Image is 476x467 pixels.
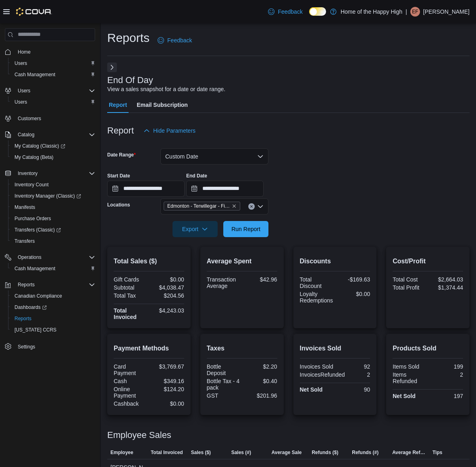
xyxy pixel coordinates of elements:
button: Catalog [15,130,37,140]
span: Reports [11,314,95,323]
span: EF [412,7,418,17]
button: Cash Management [8,69,98,80]
input: Press the down key to open a popover containing a calendar. [107,181,185,197]
span: Feedback [278,8,302,16]
input: Press the down key to open a popover containing a calendar. [186,181,264,197]
button: Settings [2,340,98,352]
button: Users [2,85,98,96]
div: 2 [348,371,370,378]
div: 92 [337,363,370,370]
span: Canadian Compliance [11,291,95,301]
div: $124.20 [150,386,184,392]
h2: Cost/Profit [393,256,463,266]
div: $4,243.03 [150,307,184,314]
span: Cash Management [11,264,95,273]
a: Transfers [11,236,38,246]
a: Dashboards [11,302,50,312]
button: Open list of options [257,203,264,210]
span: Sales (#) [231,449,251,456]
span: Reports [18,281,35,288]
button: Clear input [248,203,255,210]
span: Employee [110,449,133,456]
div: Total Cost [393,276,426,283]
a: Inventory Manager (Classic) [11,191,84,201]
button: Cash Management [8,263,98,274]
span: Users [11,58,95,68]
span: Home [15,47,95,57]
span: Purchase Orders [11,214,95,223]
strong: Net Sold [393,393,416,399]
a: Home [15,47,34,57]
button: Hide Parameters [140,123,199,139]
div: Total Tax [114,292,147,299]
a: Cash Management [11,70,58,79]
a: My Catalog (Classic) [11,141,69,151]
div: View a sales snapshot for a date or date range. [107,85,225,94]
a: Users [11,58,30,68]
div: $2.20 [243,363,277,370]
div: Invoices Sold [300,363,333,370]
div: Cashback [114,400,147,407]
span: Canadian Compliance [15,293,62,299]
span: Users [11,97,95,107]
button: Remove Edmonton - Terwillegar - Fire & Flower from selection in this group [232,204,237,208]
span: Operations [15,252,95,262]
span: Sales ($) [191,449,211,456]
a: My Catalog (Classic) [8,140,98,152]
button: Canadian Compliance [8,290,98,302]
span: Edmonton - Terwillegar - Fire & Flower [164,202,240,211]
span: Settings [18,344,35,350]
div: Subtotal [114,284,147,291]
div: 90 [337,386,370,393]
button: Manifests [8,202,98,213]
div: $201.96 [243,392,277,399]
label: Locations [107,202,130,208]
h2: Products Sold [393,344,463,353]
span: Transfers [11,236,95,246]
div: -$169.63 [337,276,370,283]
span: My Catalog (Beta) [11,152,95,162]
img: Cova [16,8,52,16]
h1: Reports [107,30,150,46]
span: Purchase Orders [15,215,51,222]
span: Users [18,88,30,94]
a: Transfers (Classic) [8,224,98,236]
button: Users [15,86,33,96]
div: Bottle Deposit [207,363,240,376]
div: Cash [114,378,147,384]
button: Customers [2,113,98,124]
button: Purchase Orders [8,213,98,224]
div: Transaction Average [207,276,240,289]
a: Canadian Compliance [11,291,65,301]
div: Items Refunded [393,371,426,384]
label: Start Date [107,173,130,179]
span: Tips [432,449,442,456]
div: Gift Cards [114,276,147,283]
button: Reports [8,313,98,324]
button: My Catalog (Beta) [8,152,98,163]
div: $204.56 [150,292,184,299]
span: Transfers [15,238,35,244]
button: Custom Date [160,148,268,165]
button: Reports [2,279,98,290]
span: Inventory Manager (Classic) [15,193,81,199]
a: Feedback [265,4,306,20]
span: Users [15,60,27,67]
h3: End Of Day [107,75,153,85]
span: Average Refund [392,449,426,456]
div: 199 [430,363,463,370]
div: GST [207,392,240,399]
button: Operations [15,252,45,262]
span: Customers [15,113,95,123]
div: $2,664.03 [430,276,463,283]
h3: Report [107,126,134,136]
button: Users [8,96,98,108]
div: 197 [430,393,463,399]
span: Report [109,97,127,113]
div: Items Sold [393,363,426,370]
span: Hide Parameters [153,127,195,135]
div: Online Payment [114,386,147,399]
button: Transfers [8,236,98,247]
input: Dark Mode [309,7,326,16]
span: Cash Management [15,265,55,272]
